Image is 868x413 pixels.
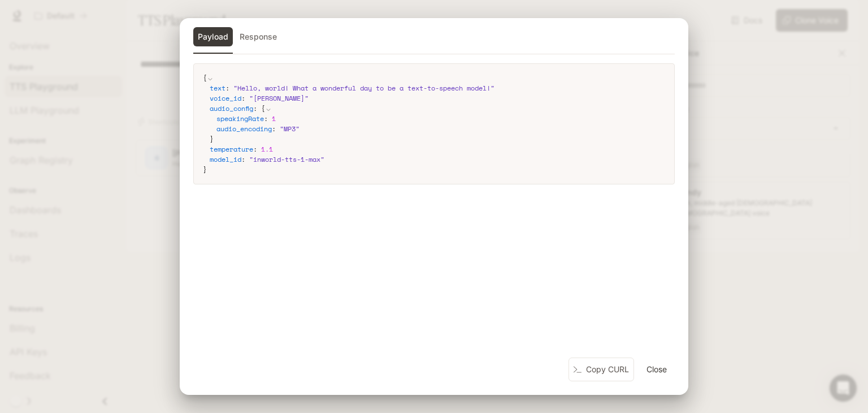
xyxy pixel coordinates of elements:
[210,154,665,165] div: :
[210,144,665,154] div: :
[210,154,241,164] span: model_id
[193,27,233,46] button: Payload
[216,114,665,124] div: :
[272,114,276,123] span: 1
[210,83,665,93] div: :
[210,93,241,103] span: voice_id
[210,144,253,154] span: temperature
[249,93,309,103] span: " [PERSON_NAME] "
[280,124,300,134] span: " MP3 "
[210,83,225,93] span: text
[568,358,634,382] button: Copy CURL
[216,114,264,123] span: speakingRate
[249,154,324,164] span: " inworld-tts-1-max "
[235,27,281,46] button: Response
[210,104,665,144] div: :
[216,124,665,134] div: :
[210,134,214,144] span: }
[261,104,265,113] span: {
[233,83,494,93] span: " Hello, world! What a wonderful day to be a text-to-speech model! "
[261,144,273,154] span: 1.1
[210,104,253,113] span: audio_config
[216,124,272,134] span: audio_encoding
[210,93,665,104] div: :
[639,358,675,381] button: Close
[203,73,207,83] span: {
[203,165,207,174] span: }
